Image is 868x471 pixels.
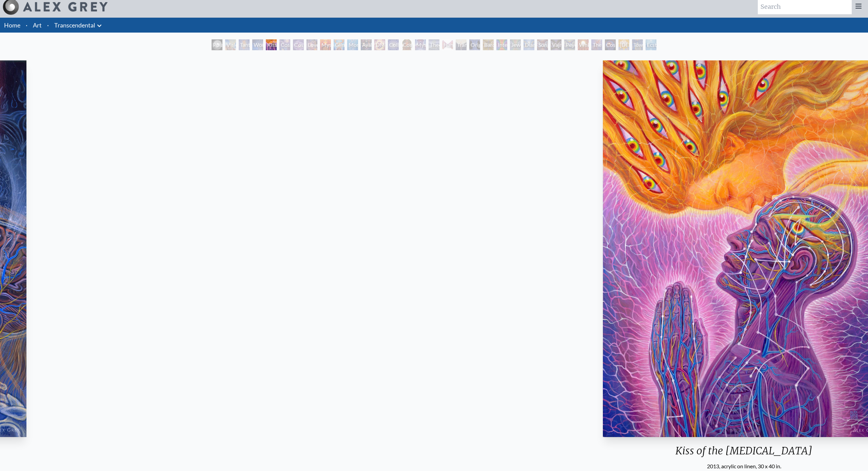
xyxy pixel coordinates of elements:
div: Toward the One [632,39,643,50]
div: DMT - The Spirit Molecule [374,39,385,50]
div: Mystic Eye [415,39,426,50]
div: Love is a Cosmic Force [307,39,317,50]
div: [DEMOGRAPHIC_DATA] [618,39,629,50]
div: Wonder [252,39,263,50]
a: Transcendental [54,20,95,30]
div: Hands that See [442,39,453,50]
div: Cosmic Artist [293,39,304,50]
div: Mysteriosa 2 [320,39,331,50]
div: Glimpsing the Empyrean [334,39,344,50]
a: Home [4,21,20,29]
div: Monochord [347,39,358,50]
div: White Light [578,39,589,50]
div: Song of Vajra Being [537,39,548,50]
div: Transfiguration [456,39,467,50]
div: The Great Turn [591,39,602,50]
div: Ayahuasca Visitation [361,39,372,50]
div: Cosmic [DEMOGRAPHIC_DATA] [401,39,412,50]
li: · [44,18,52,33]
div: Cosmic Creativity [279,39,290,50]
div: Original Face [469,39,480,50]
div: Tantra [239,39,250,50]
div: Cosmic Consciousness [605,39,616,50]
div: Collective Vision [388,39,399,50]
div: Interbeing [496,39,507,50]
div: Kiss of the [MEDICAL_DATA] [266,39,277,50]
div: Ecstasy [646,39,656,50]
div: Peyote Being [564,39,575,50]
div: Visionary Origin of Language [225,39,236,50]
div: Polar Unity Spiral [212,39,222,50]
div: Vajra Being [551,39,561,50]
div: Jewel Being [510,39,521,50]
div: Theologue [429,39,439,50]
li: · [23,18,30,33]
a: Art [33,20,42,30]
div: Diamond Being [524,39,534,50]
div: Bardo Being [483,39,494,50]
